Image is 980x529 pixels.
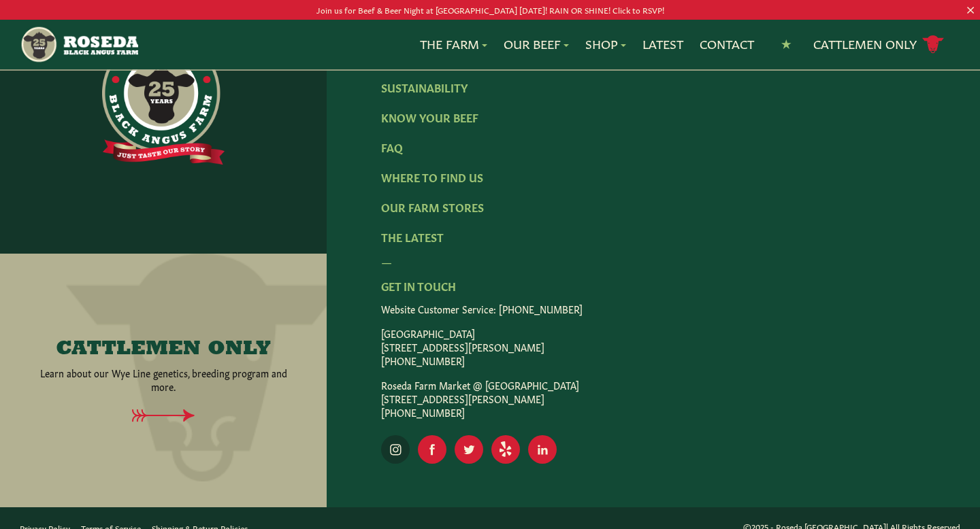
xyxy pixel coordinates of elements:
[102,34,225,165] img: https://roseda.com/wp-content/uploads/2021/06/roseda-25-full@2x.png
[813,33,944,56] a: Cattlemen Only
[381,199,484,214] a: Our Farm Stores
[455,435,483,464] a: Visit Our Twitter Page
[420,35,487,53] a: The Farm
[418,435,446,464] a: Visit Our Facebook Page
[381,326,926,367] p: [GEOGRAPHIC_DATA] [STREET_ADDRESS][PERSON_NAME] [PHONE_NUMBER]
[49,3,931,17] p: Join us for Beef & Beer Night at [GEOGRAPHIC_DATA] [DATE]! RAIN OR SHINE! Click to RSVP!
[381,378,926,419] p: Roseda Farm Market @ [GEOGRAPHIC_DATA] [STREET_ADDRESS][PERSON_NAME] [PHONE_NUMBER]
[27,339,299,393] a: CATTLEMEN ONLY Learn about our Wye Line genetics, breeding program and more.
[381,169,483,184] a: Where To Find Us
[381,109,478,124] a: Know Your Beef
[381,435,410,464] a: Visit Our Instagram Page
[528,435,557,464] a: Visit Our LinkedIn Page
[491,435,520,464] a: Visit Our Yelp Page
[642,35,683,53] a: Latest
[56,339,271,360] h4: CATTLEMEN ONLY
[27,366,299,393] p: Learn about our Wye Line genetics, breeding program and more.
[381,229,444,244] a: The Latest
[381,302,926,315] p: Website Customer Service: [PHONE_NUMBER]
[381,139,403,154] a: FAQ
[700,35,754,53] a: Contact
[504,35,569,53] a: Our Beef
[381,80,468,95] a: Sustainability
[585,35,626,53] a: Shop
[20,25,138,64] img: https://roseda.com/wp-content/uploads/2021/05/roseda-25-header.png
[381,253,926,269] div: —
[20,20,960,69] nav: Main Navigation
